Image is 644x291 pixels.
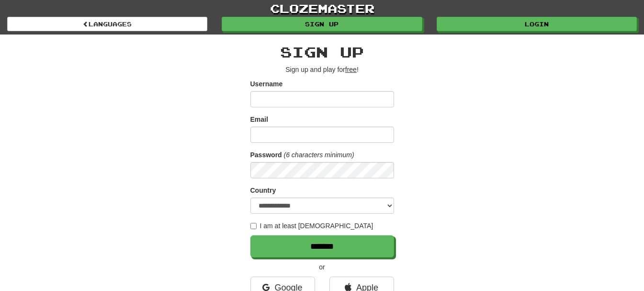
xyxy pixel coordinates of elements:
[7,17,207,31] a: Languages
[250,79,283,89] label: Username
[250,44,394,60] h2: Sign up
[250,223,257,229] input: I am at least [DEMOGRAPHIC_DATA]
[250,262,394,272] p: or
[250,65,394,74] p: Sign up and play for !
[437,17,637,31] a: Login
[250,115,268,124] label: Email
[250,150,282,160] label: Password
[222,17,422,31] a: Sign up
[250,221,373,231] label: I am at least [DEMOGRAPHIC_DATA]
[345,66,357,73] u: free
[250,186,276,195] label: Country
[284,151,354,159] em: (6 characters minimum)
